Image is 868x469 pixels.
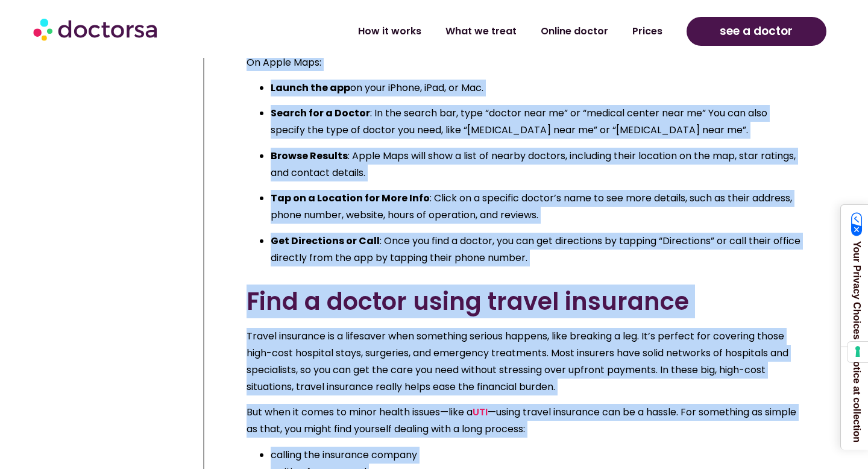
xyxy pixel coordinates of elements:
[529,17,620,45] a: Online doctor
[848,342,868,362] button: Your consent preferences for tracking technologies
[271,191,430,205] strong: Tap on a Location for More Info
[271,234,380,248] strong: Get Directions or Call
[473,405,488,419] a: UTI
[271,149,796,180] span: : Apple Maps will show a list of nearby doctors, including their location on the map, star rating...
[687,17,826,46] a: see a doctor
[271,106,370,120] strong: Search for a Doctor
[433,17,529,45] a: What we treat
[247,287,804,316] h2: Find a doctor using travel insurance
[247,328,804,395] p: Travel insurance is a lifesaver when something serious happens, like breaking a leg. It’s perfect...
[230,17,674,45] nav: Menu
[851,212,863,236] img: California Consumer Privacy Act (CCPA) Opt-Out Icon
[620,17,675,45] a: Prices
[271,149,348,163] strong: Browse Results
[247,404,804,438] p: But when it comes to minor health issues—like a —using travel insurance can be a hassle. For some...
[271,447,804,464] li: calling the insurance company
[271,81,483,95] span: on your iPhone, iPad, or Mac.
[720,22,793,41] span: see a doctor
[271,81,350,95] strong: Launch the app
[271,234,800,265] span: : Once you find a doctor, you can get directions by tapping “Directions” or call their office dir...
[271,191,792,222] span: : Click on a specific doctor’s name to see more details, such as their address, phone number, web...
[271,106,767,137] span: : In the search bar, type “doctor near me” or “medical center near me” You can also specify the t...
[346,17,433,45] a: How it works
[247,54,804,71] p: On Apple Maps:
